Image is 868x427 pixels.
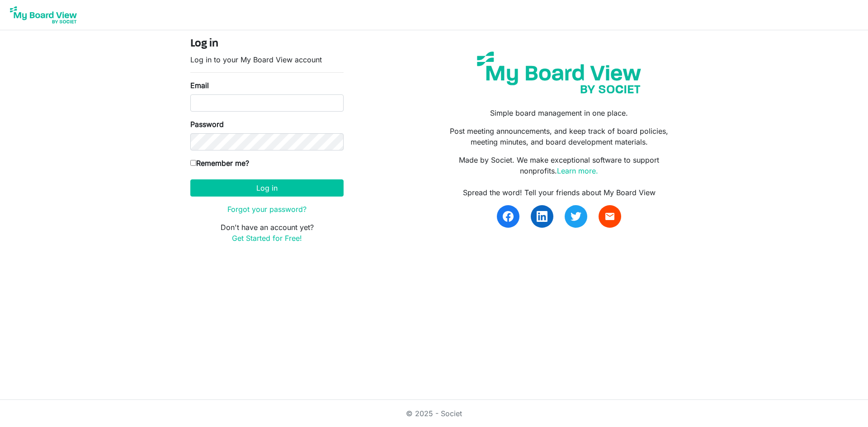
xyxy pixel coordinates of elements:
a: Learn more. [557,166,598,175]
label: Email [190,80,209,91]
p: Don't have an account yet? [190,222,344,244]
img: facebook.svg [503,211,514,222]
img: linkedin.svg [537,211,547,222]
p: Simple board management in one place. [441,108,678,118]
a: Get Started for Free! [232,234,302,243]
img: My Board View Logo [7,4,80,26]
p: Post meeting announcements, and keep track of board policies, meeting minutes, and board developm... [441,126,678,147]
span: email [604,211,615,222]
p: Log in to your My Board View account [190,54,344,65]
div: Spread the word! Tell your friends about My Board View [441,187,678,198]
input: Remember me? [190,160,196,166]
label: Password [190,119,224,130]
img: my-board-view-societ.svg [470,45,648,100]
a: Forgot your password? [227,205,307,214]
a: email [599,205,621,228]
button: Log in [190,179,344,197]
p: Made by Societ. We make exceptional software to support nonprofits. [441,155,678,176]
h4: Log in [190,38,344,51]
a: © 2025 - Societ [406,409,462,418]
label: Remember me? [190,158,249,169]
img: twitter.svg [571,211,581,222]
